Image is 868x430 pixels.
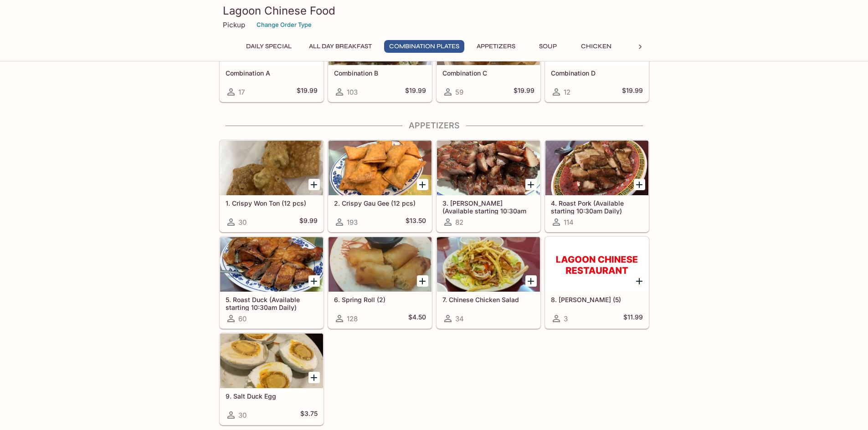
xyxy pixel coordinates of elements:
button: Soup [528,40,569,53]
button: Appetizers [472,40,520,53]
div: 6. Spring Roll (2) [329,237,431,292]
h5: 7. Chinese Chicken Salad [442,296,534,304]
div: 7. Chinese Chicken Salad [437,237,540,292]
div: 9. Salt Duck Egg [220,334,323,388]
h5: 2. Crispy Gau Gee (12 pcs) [334,199,426,207]
span: 193 [347,218,358,227]
button: Add 7. Chinese Chicken Salad [525,275,537,287]
a: 4. Roast Pork (Available starting 10:30am Daily)114 [545,140,649,232]
span: 128 [347,314,358,323]
button: Add 1. Crispy Won Ton (12 pcs) [308,179,320,190]
a: 2. Crispy Gau Gee (12 pcs)193$13.50 [328,140,432,232]
a: 1. Crispy Won Ton (12 pcs)30$9.99 [220,140,324,232]
button: Beef [624,40,665,53]
div: 3. Char Siu (Available starting 10:30am Daily) [437,141,540,195]
a: 5. Roast Duck (Available starting 10:30am Daily)60 [220,237,324,329]
h5: $4.50 [408,313,426,324]
a: 3. [PERSON_NAME] (Available starting 10:30am Daily)82 [437,140,540,232]
button: Change Order Type [252,18,316,32]
h5: Combination A [226,69,318,77]
h5: 1. Crispy Won Ton (12 pcs) [226,199,318,207]
button: Add 2. Crispy Gau Gee (12 pcs) [417,179,428,190]
h5: Combination B [334,69,426,77]
h5: $3.75 [300,410,318,420]
button: Add 9. Salt Duck Egg [308,372,320,383]
div: 2. Crispy Gau Gee (12 pcs) [329,141,431,195]
h5: $13.50 [406,217,426,228]
span: 59 [455,88,463,96]
div: Combination D [545,10,648,65]
a: 8. [PERSON_NAME] (5)3$11.99 [545,237,649,329]
span: 30 [238,218,247,227]
a: 6. Spring Roll (2)128$4.50 [328,237,432,329]
h5: 8. [PERSON_NAME] (5) [551,296,643,304]
span: 12 [564,88,570,96]
h5: $19.99 [405,86,426,97]
span: 34 [455,314,464,323]
button: All Day Breakfast [304,40,377,53]
h5: $11.99 [623,313,643,324]
div: Combination B [329,10,431,65]
h5: 6. Spring Roll (2) [334,296,426,304]
button: Add 3. Char Siu (Available starting 10:30am Daily) [525,179,537,190]
h5: $19.99 [297,86,318,97]
a: 9. Salt Duck Egg30$3.75 [220,333,324,425]
button: Add 5. Roast Duck (Available starting 10:30am Daily) [308,275,320,287]
a: 7. Chinese Chicken Salad34 [437,237,540,329]
button: Add 4. Roast Pork (Available starting 10:30am Daily) [634,179,645,190]
h5: $19.99 [514,86,534,97]
button: Add 8. Lup Cheong (5) [634,275,645,287]
h5: $9.99 [299,217,318,228]
h5: Combination C [442,69,534,77]
div: Combination C [437,10,540,65]
span: 30 [238,411,247,420]
div: 1. Crispy Won Ton (12 pcs) [220,141,323,195]
h5: 9. Salt Duck Egg [226,392,318,400]
div: Combination A [220,10,323,65]
h5: 4. Roast Pork (Available starting 10:30am Daily) [551,199,643,214]
span: 103 [347,88,358,96]
h4: Appetizers [219,121,649,131]
span: 82 [455,218,463,227]
div: 5. Roast Duck (Available starting 10:30am Daily) [220,237,323,292]
p: Pickup [223,20,245,29]
span: 3 [564,314,568,323]
h5: 3. [PERSON_NAME] (Available starting 10:30am Daily) [442,199,534,214]
h5: $19.99 [622,86,643,97]
h5: Combination D [551,69,643,77]
button: Combination Plates [384,40,464,53]
button: Chicken [576,40,617,53]
button: Daily Special [241,40,297,53]
span: 17 [238,88,245,96]
div: 8. Lup Cheong (5) [545,237,648,292]
h3: Lagoon Chinese Food [223,4,646,18]
span: 60 [238,314,247,323]
button: Add 6. Spring Roll (2) [417,275,428,287]
div: 4. Roast Pork (Available starting 10:30am Daily) [545,141,648,195]
h5: 5. Roast Duck (Available starting 10:30am Daily) [226,296,318,311]
span: 114 [564,218,574,227]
